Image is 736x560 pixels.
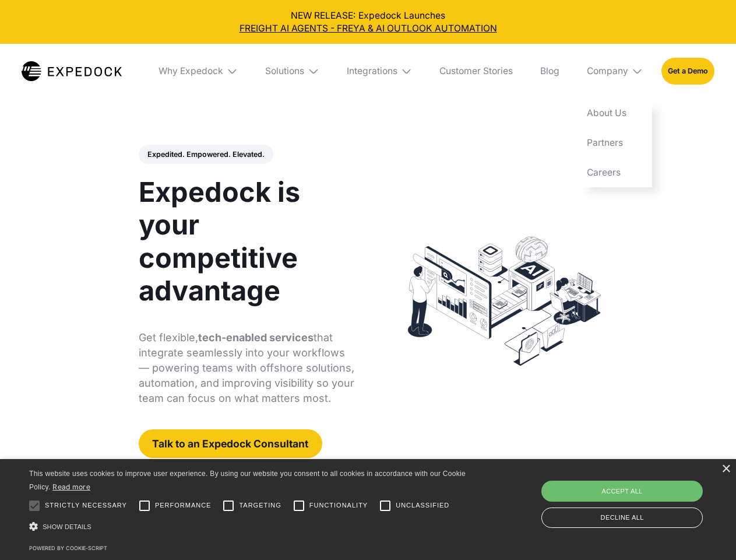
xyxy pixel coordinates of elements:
div: Solutions [256,44,329,99]
span: Show details [43,523,91,530]
div: Show details [29,519,470,535]
div: Company [577,44,652,99]
a: Get a Demo [661,58,714,84]
span: Targeting [239,501,281,510]
a: FREIGHT AI AGENTS - FREYA & AI OUTLOOK AUTOMATION [9,22,727,35]
a: Customer Stories [430,44,522,99]
nav: Company [577,99,652,187]
a: Read more [52,482,90,491]
a: Talk to an Expedock Consultant [139,429,322,458]
span: Unclassified [396,501,449,510]
a: Partners [577,128,652,158]
div: Integrations [337,44,421,99]
p: Get flexible, that integrate seamlessly into your workflows — powering teams with offshore soluti... [139,330,355,406]
div: Integrations [347,65,397,77]
div: Company [587,65,628,77]
div: Why Expedock [159,65,223,77]
div: Why Expedock [149,44,247,99]
span: Functionality [309,501,368,510]
span: This website uses cookies to improve user experience. By using our website you consent to all coo... [29,470,466,491]
span: Strictly necessary [45,501,127,510]
strong: tech-enabled services [198,331,314,344]
div: Solutions [265,65,304,77]
a: Powered by cookie-script [29,545,107,551]
iframe: Chat Widget [542,434,736,560]
a: Careers [577,157,652,187]
h1: Expedock is your competitive advantage [139,176,355,307]
span: Performance [155,501,212,510]
a: About Us [577,99,652,128]
a: Blog [531,44,568,99]
div: NEW RELEASE: Expedock Launches [9,9,727,35]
